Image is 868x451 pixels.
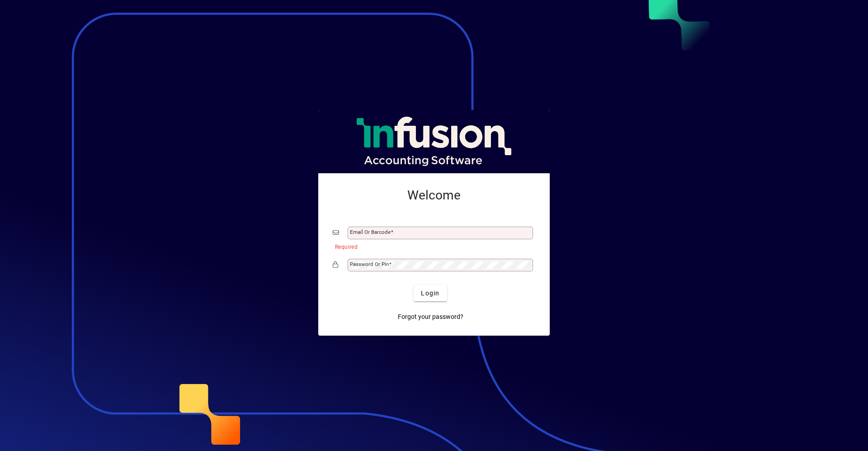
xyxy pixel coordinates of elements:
[333,188,535,203] h2: Welcome
[421,289,439,298] span: Login
[350,229,391,235] mat-label: Email or Barcode
[398,312,463,322] span: Forgot your password?
[350,261,389,267] mat-label: Password or Pin
[394,309,467,325] a: Forgot your password?
[335,242,528,251] mat-error: Required
[414,285,447,301] button: Login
